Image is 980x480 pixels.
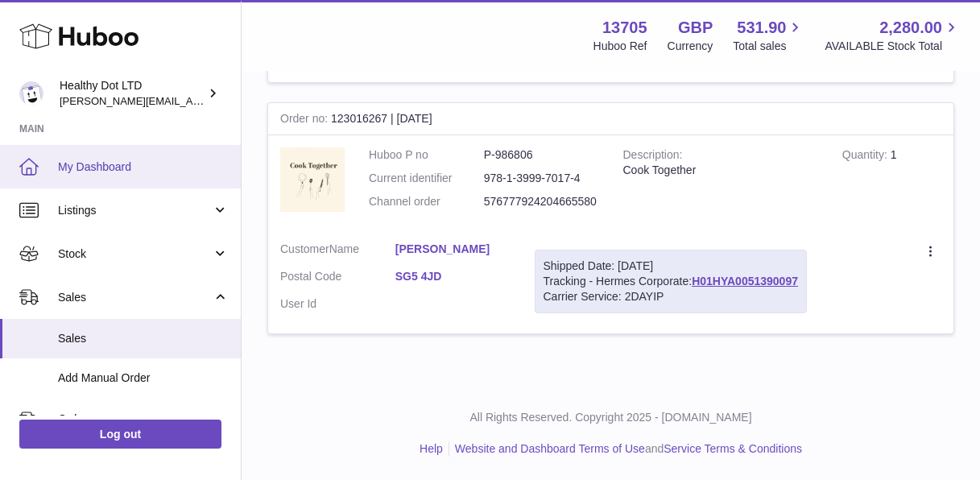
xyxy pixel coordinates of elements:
[668,39,713,54] div: Currency
[623,148,683,165] strong: Description
[280,112,331,129] strong: Order no
[623,163,818,178] div: Cook Together
[369,194,484,209] dt: Channel order
[19,81,43,106] img: Dorothy@healthydot.com
[58,159,229,175] span: My Dashboard
[58,290,212,305] span: Sales
[58,370,229,386] span: Add Manual Order
[280,242,329,255] span: Customer
[733,17,804,54] a: 531.90 Total sales
[19,420,221,449] a: Log out
[544,289,798,304] div: Carrier Service: 2DAYIP
[254,410,967,425] p: All Rights Reserved. Copyright 2025 - [DOMAIN_NAME]
[825,39,961,54] span: AVAILABLE Stock Total
[602,17,647,39] strong: 13705
[60,94,323,107] span: [PERSON_NAME][EMAIL_ADDRESS][DOMAIN_NAME]
[369,171,484,186] dt: Current identifier
[395,242,511,257] a: [PERSON_NAME]
[58,331,229,346] span: Sales
[879,17,942,39] span: 2,280.00
[455,442,645,455] a: Website and Dashboard Terms of Use
[733,39,804,54] span: Total sales
[484,171,599,186] dd: 978-1-3999-7017-4
[678,17,713,39] strong: GBP
[280,147,345,212] img: 1716545230.png
[449,441,802,457] li: and
[280,296,395,312] dt: User Id
[58,246,212,262] span: Stock
[280,242,395,261] dt: Name
[825,17,961,54] a: 2,280.00 AVAILABLE Stock Total
[484,147,599,163] dd: P-986806
[535,250,807,313] div: Tracking - Hermes Corporate:
[58,412,212,427] span: Orders
[280,269,395,288] dt: Postal Code
[544,259,798,274] div: Shipped Date: [DATE]
[484,194,599,209] dd: 576777924204665580
[395,269,511,284] a: SG5 4JD
[268,103,953,135] div: 123016267 | [DATE]
[593,39,647,54] div: Huboo Ref
[737,17,786,39] span: 531.90
[830,135,953,230] td: 1
[58,203,212,218] span: Listings
[842,148,891,165] strong: Quantity
[692,275,798,288] a: H01HYA0051390097
[60,78,205,109] div: Healthy Dot LTD
[664,442,802,455] a: Service Terms & Conditions
[369,147,484,163] dt: Huboo P no
[420,442,443,455] a: Help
